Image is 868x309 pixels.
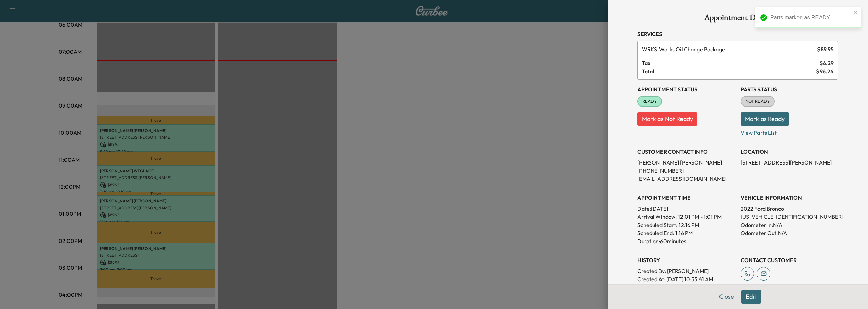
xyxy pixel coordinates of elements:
[770,14,852,22] div: Parts marked as READY.
[741,126,838,137] p: View Parts List
[637,148,735,156] h3: CUSTOMER CONTACT INFO
[637,175,735,183] p: [EMAIL_ADDRESS][DOMAIN_NAME]
[741,221,838,229] p: Odometer In: N/A
[741,158,838,167] p: [STREET_ADDRESS][PERSON_NAME]
[820,59,834,67] span: $ 6.29
[637,167,735,175] p: [PHONE_NUMBER]
[741,213,838,221] p: [US_VEHICLE_IDENTIFICATION_NUMBER]
[642,59,820,67] span: Tax
[741,256,838,264] h3: CONTACT CUSTOMER
[637,30,838,38] h3: Services
[637,267,735,275] p: Created By : [PERSON_NAME]
[816,67,834,75] span: $ 96.24
[741,148,838,156] h3: LOCATION
[637,112,697,126] button: Mark as Not Ready
[637,158,735,167] p: [PERSON_NAME] [PERSON_NAME]
[741,205,838,213] p: 2022 Ford Bronco
[637,283,735,291] p: Modified By : Jyair Means
[637,221,677,229] p: Scheduled Start:
[715,290,738,304] button: Close
[817,45,834,53] span: $ 89.95
[637,237,735,245] p: Duration: 60 minutes
[637,213,735,221] p: Arrival Window:
[741,194,838,202] h3: VEHICLE INFORMATION
[741,290,761,304] button: Edit
[637,14,838,24] h1: Appointment Details
[637,194,735,202] h3: APPOINTMENT TIME
[741,112,789,126] button: Mark as Ready
[678,213,722,221] span: 12:01 PM - 1:01 PM
[679,221,699,229] p: 12:16 PM
[637,229,674,237] p: Scheduled End:
[642,67,816,75] span: Total
[637,85,735,93] h3: Appointment Status
[741,229,838,237] p: Odometer Out: N/A
[637,275,735,283] p: Created At : [DATE] 10:53:41 AM
[675,229,693,237] p: 1:16 PM
[854,9,859,15] button: close
[638,98,661,105] span: READY
[642,45,814,53] span: Works Oil Change Package
[741,85,838,93] h3: Parts Status
[741,98,774,105] span: NOT READY
[637,205,735,213] p: Date: [DATE]
[637,256,735,264] h3: History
